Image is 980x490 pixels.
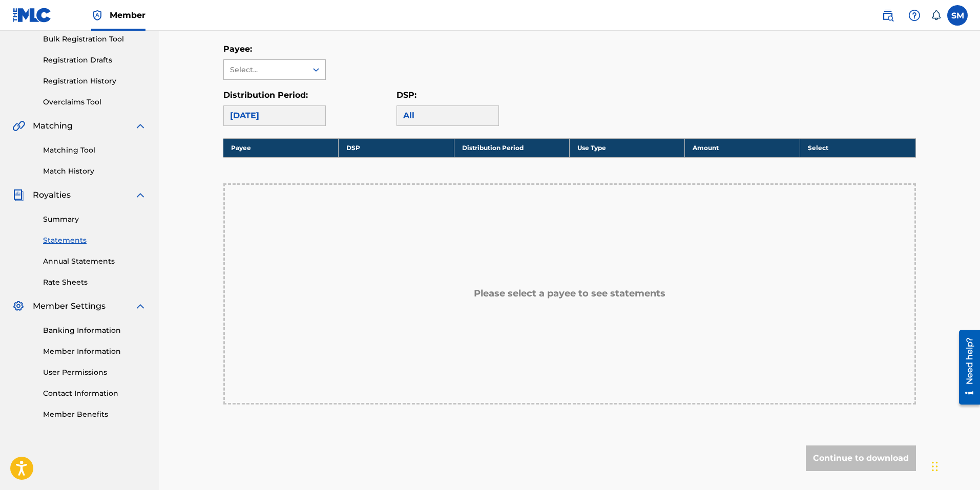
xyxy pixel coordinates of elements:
[12,8,52,23] img: MLC Logo
[223,90,308,100] label: Distribution Period:
[43,55,147,66] a: Registration Drafts
[43,214,147,225] a: Summary
[33,189,71,201] span: Royalties
[882,9,894,22] img: search
[685,138,800,157] th: Amount
[43,76,147,87] a: Registration History
[43,235,147,246] a: Statements
[931,10,941,20] div: Notifications
[43,145,147,156] a: Matching Tool
[91,9,103,22] img: Top Rightsholder
[947,5,968,26] div: User Menu
[800,138,915,157] th: Select
[43,277,147,288] a: Rate Sheets
[12,120,25,132] img: Matching
[230,65,300,75] div: Select...
[929,441,980,490] iframe: Chat Widget
[43,346,147,357] a: Member Information
[569,138,684,157] th: Use Type
[33,120,73,132] span: Matching
[908,9,921,22] img: help
[43,256,147,267] a: Annual Statements
[43,325,147,336] a: Banking Information
[43,409,147,420] a: Member Benefits
[43,367,147,378] a: User Permissions
[474,288,665,300] h5: Please select a payee to see statements
[134,189,147,201] img: expand
[904,5,925,26] div: Help
[43,34,147,45] a: Bulk Registration Tool
[223,138,339,157] th: Payee
[134,300,147,312] img: expand
[878,5,898,26] a: Public Search
[932,451,938,482] div: Drag
[43,97,147,108] a: Overclaims Tool
[12,300,25,312] img: Member Settings
[223,44,252,54] label: Payee:
[454,138,569,157] th: Distribution Period
[12,189,25,201] img: Royalties
[110,9,145,21] span: Member
[397,90,416,100] label: DSP:
[134,120,147,132] img: expand
[339,138,454,157] th: DSP
[33,300,106,312] span: Member Settings
[43,166,147,177] a: Match History
[951,326,980,408] iframe: Resource Center
[43,388,147,399] a: Contact Information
